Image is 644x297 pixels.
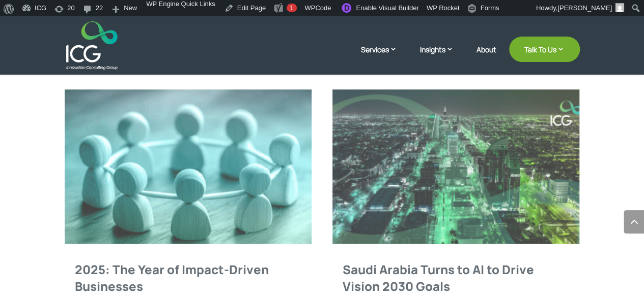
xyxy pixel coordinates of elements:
[480,4,499,20] span: Forms
[75,261,269,295] a: 2025: The Year of Impact-Driven Businesses
[509,37,580,62] a: Talk To Us
[361,44,407,70] a: Services
[477,46,496,70] a: About
[290,4,293,12] span: 1
[67,4,74,20] span: 20
[474,187,644,297] iframe: Chat Widget
[557,4,612,12] span: [PERSON_NAME]
[66,21,118,70] img: ICG
[96,4,103,20] span: 22
[124,4,137,20] span: New
[420,44,464,70] a: Insights
[343,261,534,295] a: Saudi Arabia Turns to AI to Drive Vision 2030 Goals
